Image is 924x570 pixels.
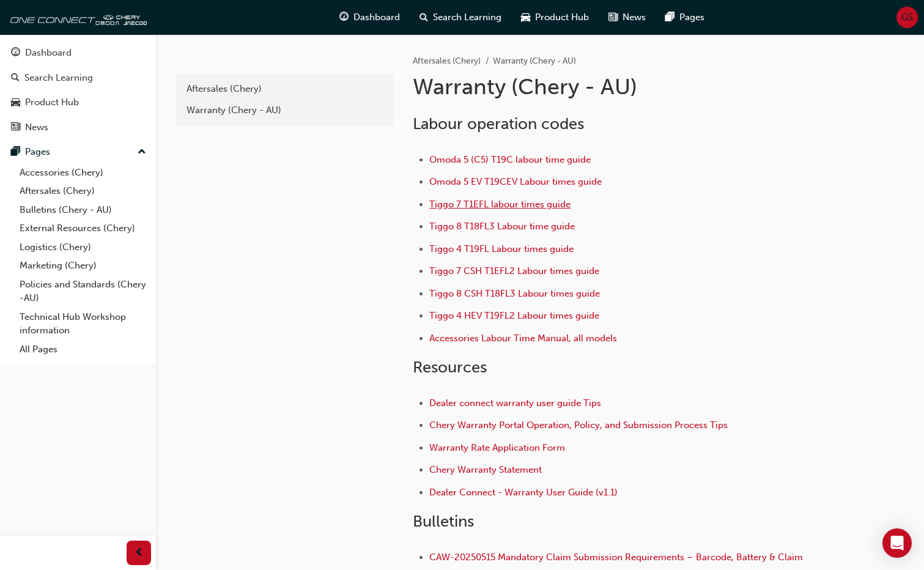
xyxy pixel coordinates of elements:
a: Aftersales (Chery) [15,182,151,201]
h1: Warranty (Chery - AU) [413,73,814,100]
a: Omoda 5 EV T19CEV Labour times guide [429,176,602,187]
div: Aftersales (Chery) [187,82,382,96]
a: Omoda 5 (C5) T19C labour time guide [429,154,591,165]
span: guage-icon [339,10,349,25]
div: Product Hub [25,95,79,109]
a: Dashboard [5,42,151,64]
span: Search Learning [433,10,501,24]
a: Tiggo 7 T1EFL labour times guide [429,199,571,210]
div: News [25,120,48,135]
span: Dashboard [353,10,400,24]
a: Tiggo 7 CSH T1EFL2 Labour times guide [429,265,599,276]
a: Tiggo 8 T18FL3 Labour time guide [429,221,575,232]
a: All Pages [15,340,151,359]
span: guage-icon [11,48,20,59]
a: Aftersales (Chery) [413,56,481,66]
span: search-icon [11,73,20,84]
div: Pages [25,145,50,159]
button: DashboardSearch LearningProduct HubNews [5,39,151,141]
a: car-iconProduct Hub [511,5,599,30]
a: Search Learning [5,67,151,89]
li: Warranty (Chery - AU) [493,54,576,68]
a: Accessories (Chery) [15,163,151,182]
span: car-icon [11,97,20,108]
a: News [5,116,151,139]
a: Logistics (Chery) [15,238,151,257]
a: Chery Warranty Statement [429,464,542,475]
a: guage-iconDashboard [330,5,410,30]
div: Search Learning [24,71,93,85]
div: Dashboard [25,46,72,60]
a: Bulletins (Chery - AU) [15,201,151,220]
span: pages-icon [11,147,20,158]
img: oneconnect [6,5,147,29]
a: search-iconSearch Learning [410,5,511,30]
span: search-icon [419,10,428,25]
button: Pages [5,141,151,163]
a: news-iconNews [599,5,656,30]
a: Marketing (Chery) [15,256,151,275]
span: car-icon [521,10,530,25]
a: Aftersales (Chery) [180,78,388,100]
span: up-icon [138,144,146,160]
a: Accessories Labour Time Manual, all models [429,333,617,344]
button: GS [896,7,918,28]
a: Warranty Rate Application Form [429,442,565,453]
span: pages-icon [665,10,675,25]
span: Resources [413,358,487,377]
a: pages-iconPages [656,5,714,30]
a: Tiggo 4 HEV T19FL2 Labour times guide [429,310,599,321]
a: Warranty (Chery - AU) [180,100,388,121]
span: news-icon [11,122,20,133]
div: Warranty (Chery - AU) [187,103,382,117]
a: Tiggo 8 CSH T18FL3 Labour times guide [429,288,600,299]
span: News [623,10,646,24]
a: Dealer Connect - Warranty User Guide (v1.1) [429,487,618,498]
a: Policies and Standards (Chery -AU) [15,275,151,308]
span: GS [901,10,913,24]
span: Labour operation codes [413,114,584,133]
span: prev-icon [135,546,144,561]
span: Pages [679,10,704,24]
a: Chery Warranty Portal Operation, Policy, and Submission Process Tips [429,420,728,431]
a: Product Hub [5,91,151,114]
div: Open Intercom Messenger [882,528,912,558]
a: External Resources (Chery) [15,219,151,238]
a: Tiggo 4 T19FL Labour times guide [429,243,574,254]
a: Technical Hub Workshop information [15,308,151,340]
span: Bulletins [413,512,474,531]
span: news-icon [608,10,618,25]
span: Product Hub [535,10,589,24]
a: Dealer connect warranty user guide Tips [429,398,601,409]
